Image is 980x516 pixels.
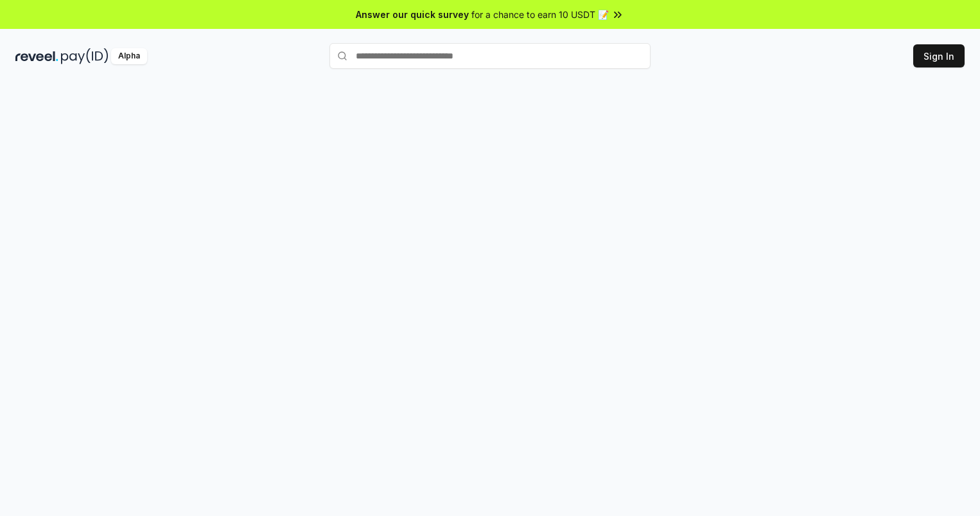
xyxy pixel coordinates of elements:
button: Sign In [913,44,965,67]
span: Answer our quick survey [356,8,469,21]
div: Alpha [111,48,147,64]
img: reveel_dark [15,48,58,64]
span: for a chance to earn 10 USDT 📝 [471,8,609,21]
img: pay_id [61,48,109,64]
